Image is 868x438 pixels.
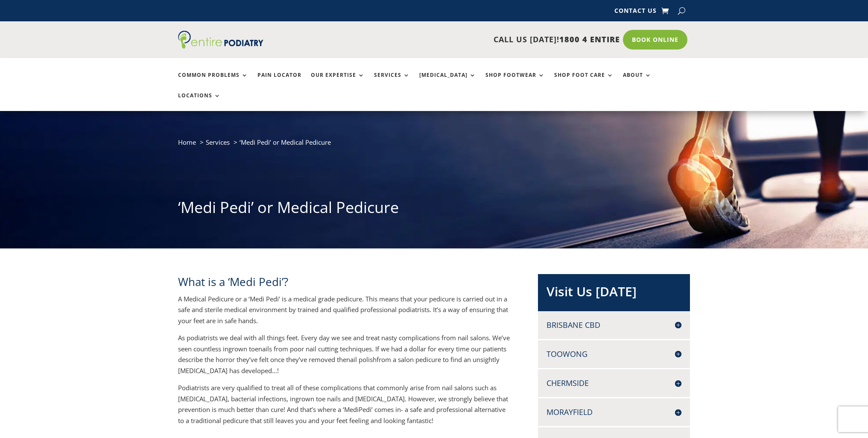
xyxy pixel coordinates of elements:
[346,355,377,364] keyword: nail polish
[178,93,221,111] a: Locations
[311,72,365,91] a: Our Expertise
[547,283,681,305] h2: Visit Us [DATE]
[240,138,331,146] span: ‘Medi Pedi’ or Medical Pedicure
[178,31,263,49] img: logo (1)
[257,72,301,91] a: Pain Locator
[178,197,690,222] h1: ‘Medi Pedi’ or Medical Pedicure
[178,294,510,333] p: A Medical Pedicure or a ‘Medi Pedi’ is a medical grade pedicure. This means that your pedicure is...
[547,407,681,418] h4: Morayfield
[623,72,652,91] a: About
[296,34,620,45] p: CALL US [DATE]!
[554,72,614,91] a: Shop Foot Care
[178,274,510,294] h2: What is a ‘Medi Pedi’?
[547,349,681,359] h4: Toowong
[178,383,510,426] p: Podiatrists are very qualified to treat all of these complications that commonly arise from nail ...
[178,333,510,383] p: As podiatrists we deal with all things feet. Every day we see and treat nasty complications from ...
[419,72,476,91] a: [MEDICAL_DATA]
[178,42,263,50] a: Entire Podiatry
[614,8,657,17] a: Contact Us
[374,72,410,91] a: Services
[178,138,196,146] a: Home
[485,72,545,91] a: Shop Footwear
[547,320,681,330] h4: Brisbane CBD
[623,30,687,50] a: Book Online
[178,137,690,154] nav: breadcrumb
[559,34,620,44] span: 1800 4 ENTIRE
[206,138,230,146] a: Services
[547,378,681,388] h4: Chermside
[178,72,248,91] a: Common Problems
